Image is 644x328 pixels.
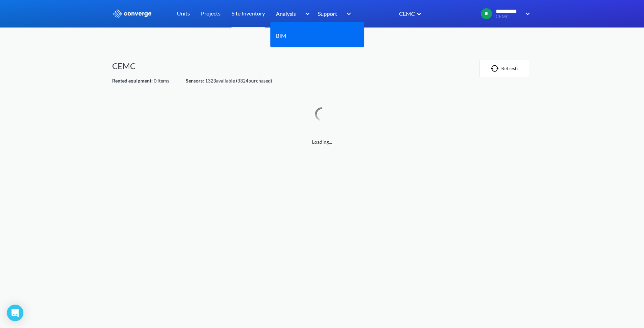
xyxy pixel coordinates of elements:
[186,78,272,84] span: 1323 available ( 3324 purchased)
[112,78,169,84] span: 0 items
[112,78,153,84] strong: Rented equipment:
[301,10,312,18] img: downArrow.svg
[276,31,286,40] a: BIM
[112,138,532,146] span: Loading...
[342,10,353,18] img: downArrow.svg
[276,9,296,18] span: Analysis
[480,60,529,77] button: Refresh
[112,61,136,72] h1: CEMC
[7,305,23,321] div: Open Intercom Messenger
[496,14,521,19] span: CEMC
[398,9,415,18] div: CEMC
[186,78,204,84] strong: Sensors:
[521,10,532,18] img: downArrow.svg
[491,65,501,72] img: icon-refresh.svg
[112,9,152,18] img: logo_ewhite.svg
[318,9,337,18] span: Support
